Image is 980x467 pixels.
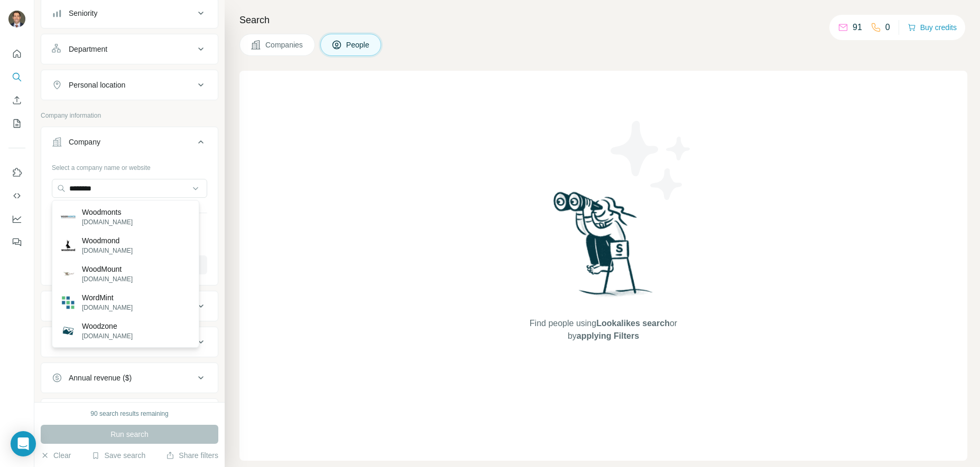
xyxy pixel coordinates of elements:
[69,8,97,18] div: Seniority
[69,80,125,90] div: Personal location
[8,114,25,133] button: My lists
[82,264,133,274] p: WoodMount
[8,209,25,228] button: Dashboard
[8,44,25,63] button: Quick start
[82,207,133,217] p: Woodmonts
[41,72,218,98] button: Personal location
[41,401,218,426] button: Employees (size)
[8,233,25,252] button: Feedback
[8,163,25,182] button: Use Surfe on LinkedIn
[82,217,133,227] p: [DOMAIN_NAME]
[90,409,168,418] div: 90 search results remaining
[61,323,76,338] img: Woodzone
[519,317,688,342] span: Find people using or by
[41,293,218,319] button: Industry
[82,321,133,331] p: Woodzone
[61,266,76,281] img: WoodMount
[41,365,218,390] button: Annual revenue ($)
[166,450,218,461] button: Share filters
[549,189,659,307] img: Surfe Illustration - Woman searching with binoculars
[41,36,218,62] button: Department
[41,129,218,159] button: Company
[82,303,133,312] p: [DOMAIN_NAME]
[346,40,371,50] span: People
[41,450,71,461] button: Clear
[61,215,76,218] img: Woodmonts
[82,235,133,246] p: Woodmond
[577,331,639,340] span: applying Filters
[82,274,133,284] p: [DOMAIN_NAME]
[11,431,36,456] div: Open Intercom Messenger
[41,1,218,26] button: Seniority
[41,111,218,120] p: Company information
[265,40,304,50] span: Companies
[61,295,76,310] img: WordMint
[8,186,25,205] button: Use Surfe API
[908,20,957,35] button: Buy credits
[82,292,133,303] p: WordMint
[853,21,862,34] p: 91
[91,450,145,461] button: Save search
[69,44,107,54] div: Department
[604,113,699,208] img: Surfe Illustration - Stars
[69,137,100,147] div: Company
[8,11,25,27] img: Avatar
[8,68,25,87] button: Search
[41,329,218,355] button: HQ location
[82,246,133,255] p: [DOMAIN_NAME]
[8,91,25,110] button: Enrich CSV
[885,21,890,34] p: 0
[82,331,133,341] p: [DOMAIN_NAME]
[52,159,207,173] div: Select a company name or website
[239,13,967,27] h4: Search
[596,319,670,328] span: Lookalikes search
[69,373,132,383] div: Annual revenue ($)
[61,238,76,253] img: Woodmond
